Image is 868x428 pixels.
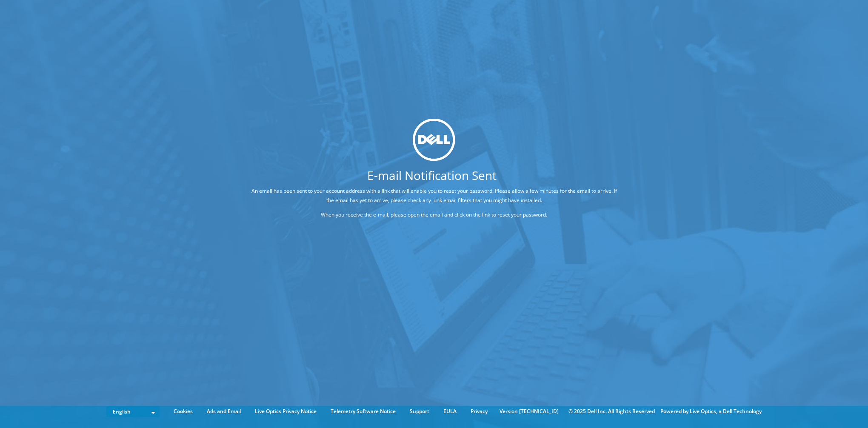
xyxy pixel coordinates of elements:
a: Privacy [464,407,494,416]
li: Version [TECHNICAL_ID] [495,407,563,416]
a: EULA [437,407,463,416]
img: dell_svg_logo.svg [413,119,455,161]
a: Live Optics Privacy Notice [248,407,323,416]
a: Support [403,407,436,416]
a: Cookies [167,407,199,416]
p: An email has been sent to your account address with a link that will enable you to reset your pas... [249,186,619,205]
a: Ads and Email [200,407,247,416]
li: Powered by Live Optics, a Dell Technology [660,407,762,416]
a: Telemetry Software Notice [324,407,402,416]
p: When you receive the e-mail, please open the email and click on the link to reset your password. [249,210,619,220]
h1: E-mail Notification Sent [217,169,647,181]
li: © 2025 Dell Inc. All Rights Reserved [564,407,659,416]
